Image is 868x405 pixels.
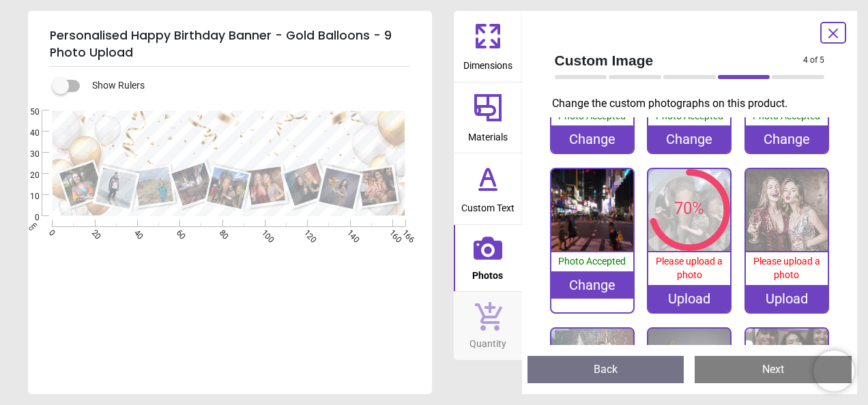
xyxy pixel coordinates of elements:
div: Change [551,125,633,153]
span: 0 [46,228,55,237]
span: Please upload a photo [656,256,723,280]
span: 50 [14,106,40,118]
button: Materials [454,82,522,153]
h5: Personalised Happy Birthday Banner - Gold Balloons - 9 Photo Upload [50,22,410,67]
span: 166 [399,228,408,237]
span: 100 [259,228,267,237]
p: Change the custom photographs on this product. [552,96,836,111]
span: Materials [468,124,508,145]
span: 40 [131,228,140,237]
iframe: Brevo live chat [813,350,854,391]
button: Photos [454,225,522,292]
span: Quantity [469,331,506,351]
span: 40 [14,127,40,139]
span: Custom Image [555,50,804,70]
text: 70% [674,200,704,219]
span: Dimensions [463,52,512,73]
span: Photo Accepted [558,110,626,121]
span: 120 [301,228,310,237]
span: Photo Accepted [656,110,723,121]
span: 160 [386,228,395,237]
span: Please upload a photo [753,256,820,280]
button: Custom Text [454,153,522,224]
div: Upload [746,285,828,312]
span: cm [27,220,39,232]
div: Show Rulers [61,78,432,94]
span: 60 [173,228,182,237]
div: Upload [648,285,730,312]
span: 140 [344,228,353,237]
button: Dimensions [454,11,522,82]
button: Next [695,356,852,383]
span: 0 [14,212,40,224]
button: Quantity [454,292,522,360]
span: Photo Accepted [558,256,626,267]
span: Photos [472,262,503,283]
span: 20 [14,170,40,181]
div: Change [648,125,730,153]
span: 4 of 5 [803,55,824,66]
span: Custom Text [461,195,515,215]
span: 80 [216,228,225,237]
div: Change [551,271,633,299]
span: 30 [14,149,40,160]
span: 20 [89,228,98,237]
span: 10 [14,191,40,202]
button: Back [527,356,684,383]
div: Change [746,125,828,153]
span: Photo Accepted [753,110,820,121]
